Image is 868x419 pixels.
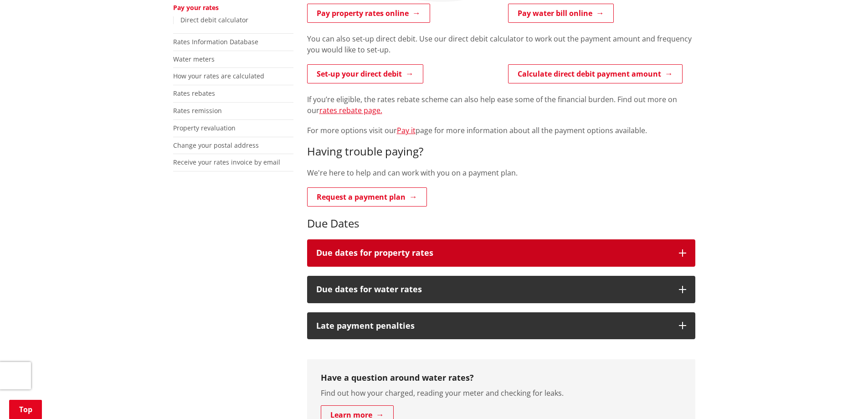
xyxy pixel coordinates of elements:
[319,105,382,115] a: rates rebate page.
[307,64,423,83] a: Set-up your direct debit
[173,89,215,98] a: Rates rebates
[307,33,695,55] p: You can also set-up direct debit. Use our direct debit calculator to work out the payment amount ...
[321,388,682,398] p: Find out how your charged, reading your meter and checking for leaks.
[307,4,430,23] a: Pay property rates online
[397,125,416,135] a: Pay it
[307,125,695,136] p: For more options visit our page for more information about all the payment options available.
[173,55,215,63] a: Water meters
[173,141,259,150] a: Change your postal address
[316,285,670,294] h3: Due dates for water rates
[173,72,264,80] a: How your rates are calculated
[508,64,683,83] a: Calculate direct debit payment amount
[173,158,280,166] a: Receive your rates invoice by email
[173,124,236,132] a: Property revaluation
[508,4,614,23] a: Pay water bill online
[316,321,670,331] h3: Late payment penalties
[307,312,695,340] button: Late payment penalties
[307,276,695,303] button: Due dates for water rates
[321,373,682,383] h3: Have a question around water rates?
[173,106,222,115] a: Rates remission
[307,145,695,158] h3: Having trouble paying?
[316,248,670,258] h3: Due dates for property rates
[307,239,695,267] button: Due dates for property rates
[307,187,427,207] a: Request a payment plan
[826,381,859,414] iframe: Messenger Launcher
[180,16,248,24] a: Direct debit calculator
[9,400,42,419] a: Top
[307,217,695,230] h3: Due Dates
[173,3,219,12] a: Pay your rates
[307,94,695,116] p: If you’re eligible, the rates rebate scheme can also help ease some of the financial burden. Find...
[173,37,258,46] a: Rates Information Database
[307,167,695,178] p: We're here to help and can work with you on a payment plan.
